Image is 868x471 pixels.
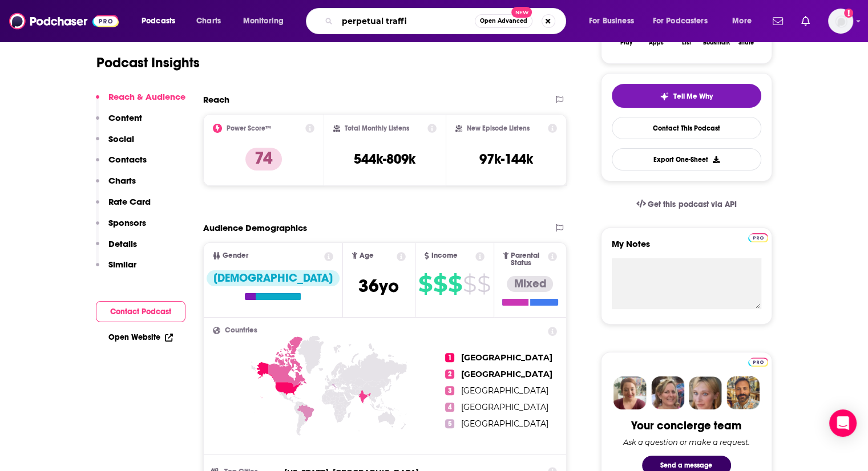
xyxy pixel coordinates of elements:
a: Get this podcast via API [627,190,746,218]
button: open menu [724,12,766,30]
span: More [732,13,752,29]
a: Charts [189,12,228,30]
div: Bookmark [703,39,729,46]
span: Income [431,252,458,259]
img: Podchaser Pro [748,358,768,367]
a: Open Website [108,332,173,342]
p: Social [108,133,134,144]
span: Open Advanced [480,18,527,24]
span: For Podcasters [653,13,708,29]
span: [GEOGRAPHIC_DATA] [461,369,552,379]
p: Contacts [108,154,147,165]
span: Parental Status [511,252,546,267]
div: Search podcasts, credits, & more... [317,8,577,34]
span: 2 [445,370,454,379]
h2: Audience Demographics [203,222,307,233]
span: 4 [445,403,454,412]
button: open menu [581,12,648,30]
div: [DEMOGRAPHIC_DATA] [207,270,340,286]
div: Play [620,39,632,46]
button: Reach & Audience [96,91,185,112]
h3: 544k-809k [354,151,415,168]
a: Pro website [748,356,768,367]
button: open menu [235,12,298,30]
p: Details [108,238,137,249]
span: Tell Me Why [673,92,713,101]
a: Contact This Podcast [612,117,761,139]
label: My Notes [612,238,761,258]
img: tell me why sparkle [660,92,669,101]
button: open menu [134,12,190,30]
button: Charts [96,175,136,196]
button: tell me why sparkleTell Me Why [612,84,761,108]
h1: Podcast Insights [96,54,200,71]
h2: Power Score™ [227,124,271,132]
span: [GEOGRAPHIC_DATA] [461,402,548,412]
button: Sponsors [96,217,146,238]
div: List [682,39,691,46]
span: Gender [223,252,248,259]
span: $ [448,275,462,293]
img: Barbara Profile [651,376,684,409]
img: User Profile [828,9,853,34]
span: $ [433,275,447,293]
span: [GEOGRAPHIC_DATA] [461,385,548,396]
h3: 97k-144k [479,151,533,168]
span: Countries [225,327,257,334]
span: $ [463,275,476,293]
p: Similar [108,259,136,270]
button: Social [96,133,134,155]
span: Charts [196,13,221,29]
span: Age [360,252,374,259]
button: Export One-Sheet [612,148,761,170]
svg: Add a profile image [844,9,853,18]
button: Show profile menu [828,9,853,34]
span: $ [477,275,490,293]
div: Ask a question or make a request. [623,437,750,446]
span: 36 yo [358,275,399,297]
a: Show notifications dropdown [768,11,788,31]
img: Podchaser - Follow, Share and Rate Podcasts [9,10,119,32]
button: Open AdvancedNew [475,14,532,28]
div: Mixed [507,276,553,292]
span: New [511,7,532,18]
button: Similar [96,259,136,280]
button: Rate Card [96,196,151,217]
div: Apps [649,39,664,46]
img: Jules Profile [689,376,722,409]
p: Rate Card [108,196,151,207]
button: Contact Podcast [96,301,185,322]
button: Content [96,112,142,133]
span: [GEOGRAPHIC_DATA] [461,419,548,429]
div: Open Intercom Messenger [829,409,857,437]
span: Get this podcast via API [648,200,736,209]
div: Your concierge team [631,419,741,433]
p: Sponsors [108,217,146,228]
p: 74 [245,148,282,170]
a: Show notifications dropdown [797,11,814,31]
p: Charts [108,175,136,186]
a: Pro website [748,232,768,242]
span: Monitoring [243,13,284,29]
button: Contacts [96,154,147,175]
span: $ [418,275,432,293]
span: [GEOGRAPHIC_DATA] [461,352,552,363]
h2: New Episode Listens [467,124,530,132]
img: Sydney Profile [613,376,647,409]
img: Jon Profile [726,376,760,409]
span: 3 [445,386,454,395]
h2: Reach [203,94,229,105]
input: Search podcasts, credits, & more... [337,12,475,30]
button: Details [96,238,137,259]
span: 1 [445,353,454,362]
img: Podchaser Pro [748,233,768,242]
p: Content [108,112,142,123]
button: open menu [645,12,724,30]
p: Reach & Audience [108,91,185,102]
span: For Business [589,13,634,29]
span: 5 [445,419,454,428]
span: Podcasts [142,13,175,29]
span: Logged in as GregKubie [828,9,853,34]
h2: Total Monthly Listens [345,124,409,132]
